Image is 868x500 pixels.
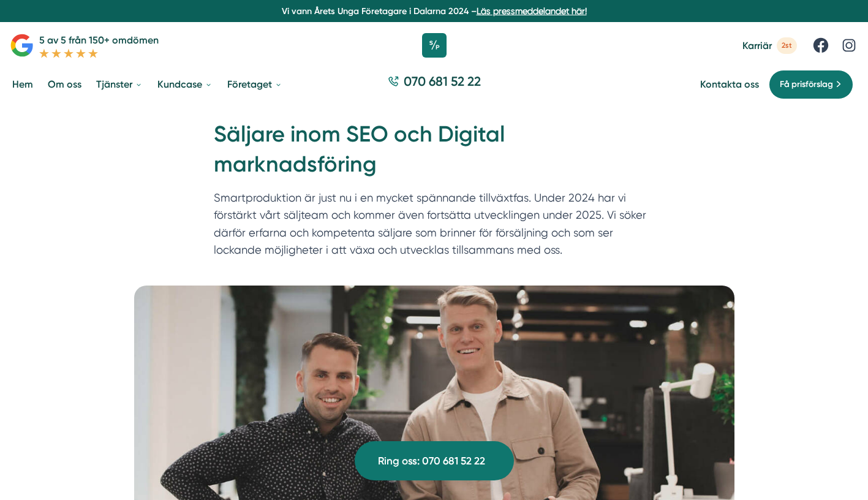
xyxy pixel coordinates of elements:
a: Företaget [225,69,285,100]
span: 2st [777,37,797,54]
span: Karriär [742,40,772,51]
a: Ring oss: 070 681 52 22 [355,441,514,480]
a: Hem [10,69,36,100]
span: Ring oss: 070 681 52 22 [378,453,485,469]
a: Få prisförslag [769,70,853,99]
a: Tjänster [94,69,145,100]
p: Vi vann Årets Unga Företagare i Dalarna 2024 – [5,5,863,17]
span: 070 681 52 22 [404,72,481,90]
h1: Säljare inom SEO och Digital marknadsföring [214,119,655,189]
a: Om oss [45,69,84,100]
p: 5 av 5 från 150+ omdömen [39,32,159,48]
a: Karriär 2st [742,37,797,54]
a: Kundcase [155,69,215,100]
span: Få prisförslag [780,78,833,91]
a: Kontakta oss [700,78,759,90]
p: Smartproduktion är just nu i en mycket spännande tillväxtfas. Under 2024 har vi förstärkt vårt sä... [214,189,655,265]
a: Läs pressmeddelandet här! [477,6,587,16]
a: 070 681 52 22 [383,72,486,96]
